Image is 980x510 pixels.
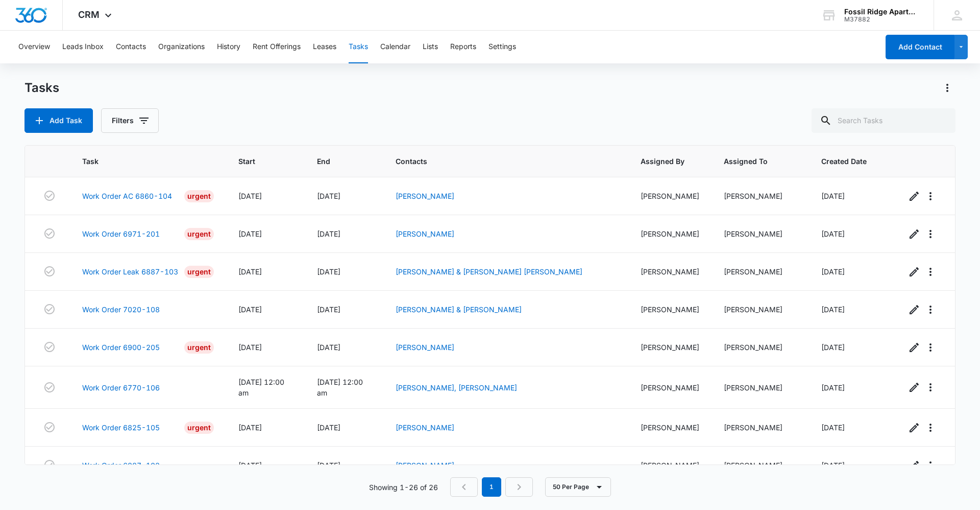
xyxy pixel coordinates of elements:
em: 1 [482,477,501,497]
span: [DATE] [317,343,340,352]
span: [DATE] [238,461,262,470]
span: Task [82,156,199,167]
span: [DATE] [238,343,262,352]
button: 50 Per Page [545,477,611,497]
button: Leases [313,31,336,63]
div: [PERSON_NAME] [724,342,797,353]
div: [PERSON_NAME] [641,422,699,433]
span: Created Date [821,156,867,167]
div: [PERSON_NAME] [724,304,797,315]
button: Add Contact [886,35,954,59]
span: [DATE] [238,305,262,314]
span: CRM [78,9,100,20]
div: Urgent [184,341,214,354]
span: [DATE] [317,305,340,314]
span: [DATE] [317,267,340,276]
button: Settings [488,31,516,63]
a: [PERSON_NAME] & [PERSON_NAME] [PERSON_NAME] [396,267,582,276]
span: [DATE] 12:00 am [317,378,363,397]
span: [DATE] [821,461,845,470]
button: Calendar [380,31,410,63]
span: [DATE] [317,461,340,470]
a: [PERSON_NAME] [396,229,454,238]
div: [PERSON_NAME] [641,304,699,315]
a: Work Order Leak 6887-103 [82,266,178,277]
button: Leads Inbox [62,31,104,63]
span: [DATE] [821,305,845,314]
span: Assigned By [641,156,684,167]
span: Assigned To [724,156,782,167]
span: [DATE] [238,267,262,276]
div: Urgent [184,422,214,434]
div: [PERSON_NAME] [641,228,699,239]
span: End [317,156,356,167]
div: [PERSON_NAME] [641,191,699,201]
a: [PERSON_NAME] [396,423,454,432]
div: [PERSON_NAME] [724,460,797,471]
span: [DATE] [821,229,845,238]
button: Rent Offerings [253,31,301,63]
a: Work Order 6900-205 [82,342,160,353]
a: Work Order 7020-108 [82,304,160,315]
a: [PERSON_NAME] [396,192,454,200]
span: [DATE] [238,192,262,200]
div: [PERSON_NAME] [641,382,699,393]
div: Urgent [184,266,214,278]
span: Start [238,156,278,167]
a: Work Order AC 6860-104 [82,191,172,201]
span: [DATE] [317,423,340,432]
button: Lists [423,31,438,63]
button: Organizations [158,31,205,63]
button: Contacts [116,31,146,63]
div: [PERSON_NAME] [724,422,797,433]
a: Work Order 6887-102 [82,460,160,471]
span: [DATE] [317,192,340,200]
span: [DATE] [238,229,262,238]
span: Contacts [396,156,601,167]
button: Reports [450,31,476,63]
button: Tasks [349,31,368,63]
a: [PERSON_NAME] [396,343,454,352]
div: [PERSON_NAME] [724,382,797,393]
span: [DATE] [821,192,845,200]
button: Add Task [24,108,93,133]
div: Urgent [184,190,214,202]
div: [PERSON_NAME] [724,266,797,277]
div: [PERSON_NAME] [641,266,699,277]
nav: Pagination [450,477,533,497]
div: [PERSON_NAME] [641,460,699,471]
div: [PERSON_NAME] [724,191,797,201]
span: [DATE] [821,267,845,276]
span: [DATE] [238,423,262,432]
a: Work Order 6770-106 [82,382,160,393]
span: [DATE] 12:00 am [238,378,284,397]
h1: Tasks [24,80,59,96]
input: Search Tasks [812,108,955,133]
div: [PERSON_NAME] [724,228,797,239]
div: [PERSON_NAME] [641,342,699,353]
button: Actions [939,80,955,96]
span: [DATE] [821,343,845,352]
div: account name [844,8,919,16]
span: [DATE] [821,423,845,432]
button: History [217,31,240,63]
a: [PERSON_NAME] & [PERSON_NAME] [396,305,522,314]
div: Urgent [184,228,214,240]
a: Work Order 6825-105 [82,422,160,433]
span: [DATE] [821,383,845,392]
a: [PERSON_NAME] [396,461,454,470]
div: account id [844,16,919,23]
button: Overview [18,31,50,63]
a: [PERSON_NAME], [PERSON_NAME] [396,383,517,392]
span: [DATE] [317,229,340,238]
p: Showing 1-26 of 26 [369,482,438,493]
a: Work Order 6971-201 [82,228,160,239]
button: Filters [101,108,159,133]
